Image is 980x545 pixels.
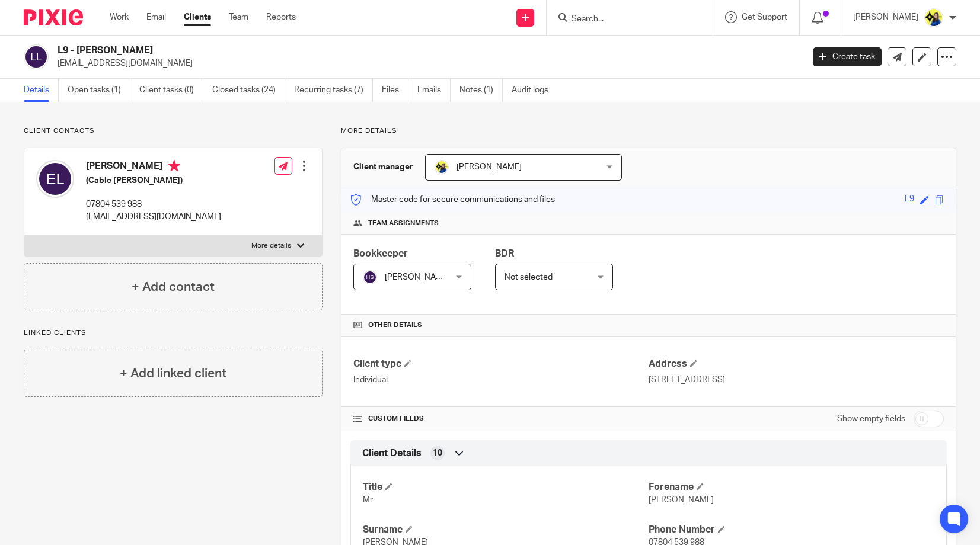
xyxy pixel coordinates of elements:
[435,160,449,174] img: Bobo-Starbridge%201.jpg
[86,198,221,210] p: 07804 539 988
[350,194,555,206] p: Master code for secure communications and files
[58,57,795,69] p: [EMAIL_ADDRESS][DOMAIN_NAME]
[382,79,408,102] a: Files
[505,273,553,281] span: Not selected
[649,524,934,536] h4: Phone Number
[813,47,882,66] a: Create task
[649,481,934,493] h4: Forename
[36,160,74,198] img: svg%3E
[86,211,221,223] p: [EMAIL_ADDRESS][DOMAIN_NAME]
[512,79,557,102] a: Audit logs
[86,175,221,187] h5: (Cable [PERSON_NAME])
[266,11,296,23] a: Reports
[363,496,373,504] span: Mr
[905,193,914,207] div: L9
[459,79,503,102] a: Notes (1)
[837,413,905,425] label: Show empty fields
[132,278,215,296] h4: + Add contact
[649,496,714,504] span: [PERSON_NAME]
[68,79,130,102] a: Open tasks (1)
[363,270,377,284] img: svg%3E
[649,374,944,386] p: [STREET_ADDRESS]
[86,160,221,175] h4: [PERSON_NAME]
[24,126,323,136] p: Client contacts
[363,481,649,493] h4: Title
[24,328,323,338] p: Linked clients
[649,358,944,370] h4: Address
[24,44,49,69] img: svg%3E
[120,364,226,383] h4: + Add linked client
[385,273,450,281] span: [PERSON_NAME]
[353,358,649,370] h4: Client type
[742,13,787,21] span: Get Support
[353,161,413,173] h3: Client manager
[433,447,442,459] span: 10
[58,44,647,57] h2: L9 - [PERSON_NAME]
[353,414,649,424] h4: CUSTOM FIELDS
[110,11,129,23] a: Work
[146,11,166,23] a: Email
[341,126,956,136] p: More details
[24,79,59,102] a: Details
[417,79,451,102] a: Emails
[495,249,514,258] span: BDR
[368,320,422,330] span: Other details
[294,79,373,102] a: Recurring tasks (7)
[229,11,248,23] a: Team
[457,163,522,171] span: [PERSON_NAME]
[184,11,211,23] a: Clients
[353,374,649,386] p: Individual
[24,9,83,25] img: Pixie
[139,79,203,102] a: Client tasks (0)
[368,219,439,228] span: Team assignments
[168,160,180,172] i: Primary
[363,524,649,536] h4: Surname
[251,241,291,251] p: More details
[924,8,943,27] img: Bobo-Starbridge%201.jpg
[362,447,422,460] span: Client Details
[570,14,677,25] input: Search
[353,249,408,258] span: Bookkeeper
[212,79,285,102] a: Closed tasks (24)
[853,11,918,23] p: [PERSON_NAME]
